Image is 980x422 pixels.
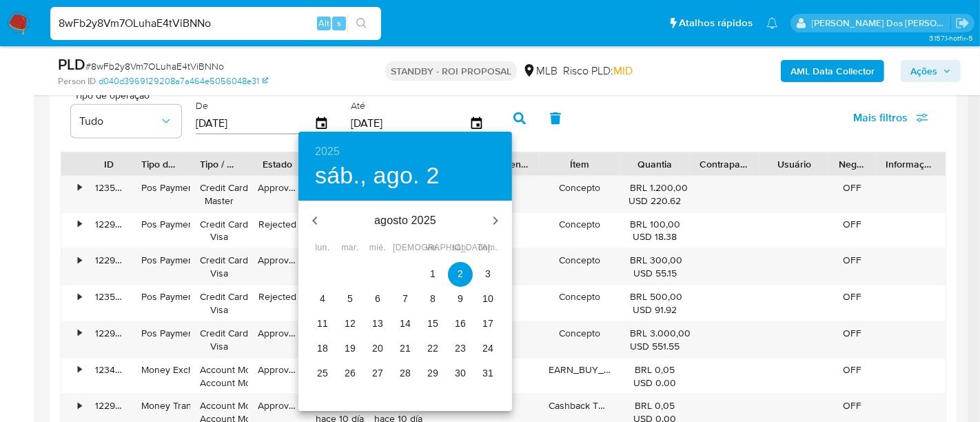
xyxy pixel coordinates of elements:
[458,267,463,281] p: 2
[372,366,383,380] p: 27
[476,361,500,386] button: 31
[427,366,438,380] p: 29
[448,336,473,361] button: 23
[430,267,436,281] p: 1
[393,312,418,336] button: 14
[372,341,383,355] p: 20
[315,161,440,190] button: sáb., ago. 2
[448,287,473,312] button: 9
[448,312,473,336] button: 16
[458,292,463,305] p: 9
[448,262,473,287] button: 2
[393,287,418,312] button: 7
[400,366,411,380] p: 28
[310,241,335,255] span: lun.
[345,316,356,330] p: 12
[420,336,445,361] button: 22
[420,361,445,386] button: 29
[420,287,445,312] button: 8
[427,316,438,330] p: 15
[317,341,328,355] p: 18
[310,336,335,361] button: 18
[420,312,445,336] button: 15
[482,292,493,305] p: 10
[476,262,500,287] button: 3
[317,366,328,380] p: 25
[365,241,390,255] span: mié.
[430,292,436,305] p: 8
[448,361,473,386] button: 30
[393,336,418,361] button: 21
[482,316,493,330] p: 17
[420,262,445,287] button: 1
[365,336,390,361] button: 20
[365,312,390,336] button: 13
[338,312,363,336] button: 12
[317,316,328,330] p: 11
[476,336,500,361] button: 24
[393,241,418,255] span: [DEMOGRAPHIC_DATA].
[365,361,390,386] button: 27
[320,292,325,305] p: 4
[455,316,466,330] p: 16
[482,341,493,355] p: 24
[402,292,408,305] p: 7
[338,241,363,255] span: mar.
[476,241,500,255] span: dom.
[400,316,411,330] p: 14
[347,292,353,305] p: 5
[365,287,390,312] button: 6
[345,366,356,380] p: 26
[393,361,418,386] button: 28
[455,341,466,355] p: 23
[455,366,466,380] p: 30
[338,361,363,386] button: 26
[476,312,500,336] button: 17
[482,366,493,380] p: 31
[338,287,363,312] button: 5
[476,287,500,312] button: 10
[310,312,335,336] button: 11
[485,267,491,281] p: 3
[338,336,363,361] button: 19
[315,142,340,161] button: 2025
[375,292,380,305] p: 6
[400,341,411,355] p: 21
[420,241,445,255] span: vie.
[310,361,335,386] button: 25
[310,287,335,312] button: 4
[448,241,473,255] span: sáb.
[345,341,356,355] p: 19
[331,212,479,229] p: agosto 2025
[427,341,438,355] p: 22
[372,316,383,330] p: 13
